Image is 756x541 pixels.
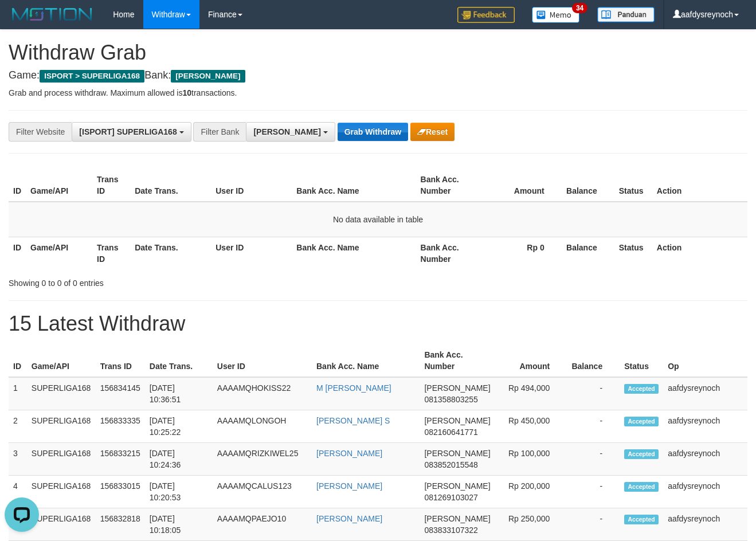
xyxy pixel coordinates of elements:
[420,344,495,377] th: Bank Acc. Number
[171,70,245,83] span: [PERSON_NAME]
[27,476,96,508] td: SUPERLIGA168
[213,344,312,377] th: User ID
[567,377,620,410] td: -
[652,169,747,202] th: Action
[9,169,26,202] th: ID
[495,476,567,508] td: Rp 200,000
[211,237,292,269] th: User ID
[292,169,416,202] th: Bank Acc. Name
[424,526,477,535] span: Copy 083833107322 to clipboard
[567,508,620,541] td: -
[614,237,652,269] th: Status
[663,508,747,541] td: aafdysreynoch
[663,410,747,443] td: aafdysreynoch
[532,7,580,23] img: Button%20Memo.svg
[424,428,477,437] span: Copy 082160641771 to clipboard
[416,237,483,269] th: Bank Acc. Number
[424,493,477,502] span: Copy 081269103027 to clipboard
[663,344,747,377] th: Op
[495,344,567,377] th: Amount
[211,169,292,202] th: User ID
[483,169,562,202] th: Amount
[9,443,27,476] td: 3
[316,383,391,393] a: M [PERSON_NAME]
[567,344,620,377] th: Balance
[495,410,567,443] td: Rp 450,000
[96,377,145,410] td: 156834145
[145,410,213,443] td: [DATE] 10:25:22
[424,383,490,393] span: [PERSON_NAME]
[96,443,145,476] td: 156833215
[424,416,490,425] span: [PERSON_NAME]
[338,123,408,141] button: Grab Withdraw
[96,344,145,377] th: Trans ID
[40,70,144,83] span: ISPORT > SUPERLIGA168
[213,377,312,410] td: AAAAMQHOKISS22
[424,481,490,491] span: [PERSON_NAME]
[424,449,490,458] span: [PERSON_NAME]
[5,5,39,39] button: Open LiveChat chat widget
[182,88,191,97] strong: 10
[145,508,213,541] td: [DATE] 10:18:05
[624,384,659,394] span: Accepted
[9,41,747,64] h1: Withdraw Grab
[145,476,213,508] td: [DATE] 10:20:53
[624,449,659,459] span: Accepted
[495,508,567,541] td: Rp 250,000
[9,6,96,23] img: MOTION_logo.png
[26,169,92,202] th: Game/API
[597,7,655,22] img: panduan.png
[27,344,96,377] th: Game/API
[316,481,382,491] a: [PERSON_NAME]
[72,122,191,142] button: [ISPORT] SUPERLIGA168
[213,410,312,443] td: AAAAMQLONGOH
[483,237,562,269] th: Rp 0
[92,237,130,269] th: Trans ID
[213,476,312,508] td: AAAAMQCALUS123
[213,443,312,476] td: AAAAMQRIZKIWEL25
[9,312,747,335] h1: 15 Latest Withdraw
[9,70,747,81] h4: Game: Bank:
[96,508,145,541] td: 156832818
[9,122,72,142] div: Filter Website
[9,87,747,99] p: Grab and process withdraw. Maximum allowed is transactions.
[9,476,27,508] td: 4
[27,377,96,410] td: SUPERLIGA168
[145,377,213,410] td: [DATE] 10:36:51
[316,514,382,523] a: [PERSON_NAME]
[614,169,652,202] th: Status
[9,344,27,377] th: ID
[424,395,477,404] span: Copy 081358803255 to clipboard
[253,127,320,136] span: [PERSON_NAME]
[663,443,747,476] td: aafdysreynoch
[130,169,211,202] th: Date Trans.
[27,508,96,541] td: SUPERLIGA168
[457,7,515,23] img: Feedback.jpg
[316,449,382,458] a: [PERSON_NAME]
[145,443,213,476] td: [DATE] 10:24:36
[567,443,620,476] td: -
[495,443,567,476] td: Rp 100,000
[9,202,747,237] td: No data available in table
[92,169,130,202] th: Trans ID
[624,515,659,524] span: Accepted
[193,122,246,142] div: Filter Bank
[9,410,27,443] td: 2
[145,344,213,377] th: Date Trans.
[130,237,211,269] th: Date Trans.
[312,344,420,377] th: Bank Acc. Name
[663,377,747,410] td: aafdysreynoch
[9,377,27,410] td: 1
[567,476,620,508] td: -
[663,476,747,508] td: aafdysreynoch
[495,377,567,410] td: Rp 494,000
[567,410,620,443] td: -
[316,416,390,425] a: [PERSON_NAME] S
[416,169,483,202] th: Bank Acc. Number
[96,476,145,508] td: 156833015
[213,508,312,541] td: AAAAMQPAEJO10
[27,410,96,443] td: SUPERLIGA168
[9,237,26,269] th: ID
[652,237,747,269] th: Action
[410,123,455,141] button: Reset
